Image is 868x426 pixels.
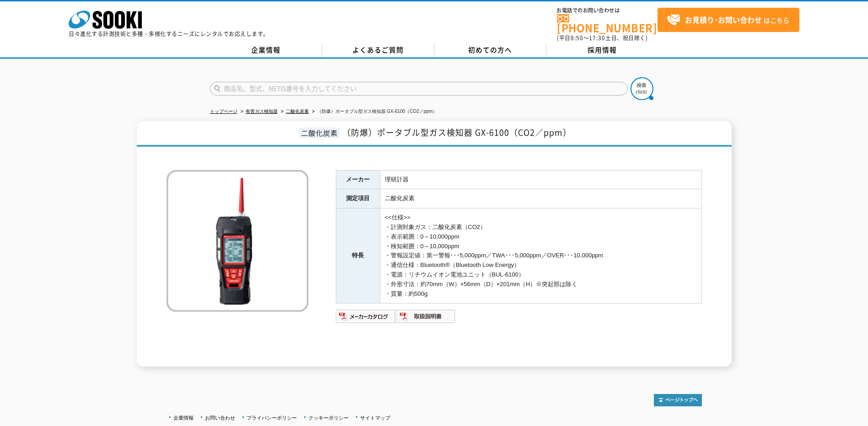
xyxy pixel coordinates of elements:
[69,31,269,37] p: 日々進化する計測技術と多種・多様化するニーズにレンタルでお応えします。
[380,208,701,304] td: <<仕様>> ・計測対象ガス：二酸化炭素（CO2） ・表示範囲：0～10,000ppm ・検知範囲：0～10,000ppm ・警報設定値：第一警報･･･5,000ppm／TWA･･･5,000p...
[336,208,380,304] th: 特長
[685,14,762,25] strong: お見積り･お問い合わせ
[336,309,396,324] img: メーカーカタログ
[546,43,658,57] a: 採用情報
[654,394,702,406] img: トップページへ
[360,415,390,421] a: サイトマップ
[167,170,308,312] img: （防爆）ポータブル型ガス検知器 GX-6100（CO2／ppm）
[210,82,628,96] input: 商品名、型式、NETIS番号を入力してください
[557,34,647,42] span: (平日 ～ 土日、祝日除く)
[310,107,437,117] li: （防爆）ポータブル型ガス検知器 GX-6100（CO2／ppm）
[589,34,605,42] span: 17:30
[308,415,349,421] a: クッキーポリシー
[380,170,701,189] td: 理研計器
[286,109,309,114] a: 二酸化炭素
[336,189,380,208] th: 測定項目
[205,415,235,421] a: お問い合わせ
[571,34,583,42] span: 8:50
[247,415,297,421] a: プライバシーポリシー
[396,315,456,322] a: 取扱説明書
[246,109,278,114] a: 有害ガス検知器
[557,14,658,33] a: [PHONE_NUMBER]
[322,43,434,57] a: よくあるご質問
[336,170,380,189] th: メーカー
[658,8,799,32] a: お見積り･お問い合わせはこちら
[336,315,396,322] a: メーカーカタログ
[299,128,340,138] span: 二酸化炭素
[396,309,456,324] img: 取扱説明書
[667,13,789,27] span: はこちら
[468,45,512,55] span: 初めての方へ
[380,189,701,208] td: 二酸化炭素
[173,415,194,421] a: 企業情報
[210,43,322,57] a: 企業情報
[434,43,546,57] a: 初めての方へ
[342,126,571,138] span: （防爆）ポータブル型ガス検知器 GX-6100（CO2／ppm）
[210,109,237,114] a: トップページ
[631,77,653,100] img: btn_search.png
[557,8,658,13] span: お電話でのお問い合わせは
